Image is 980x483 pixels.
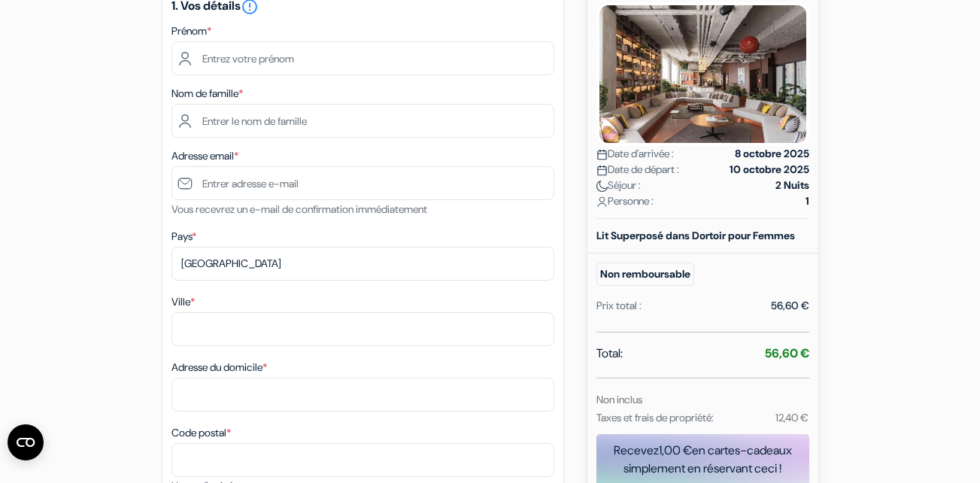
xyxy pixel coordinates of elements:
span: Séjour : [596,178,641,193]
span: Date de départ : [596,162,679,178]
label: Ville [171,294,195,310]
input: Entrer adresse e-mail [171,166,554,200]
label: Code postal [171,425,231,441]
div: 56,60 € [771,298,809,314]
img: calendar.svg [596,149,608,160]
strong: 10 octobre 2025 [730,162,809,178]
strong: 56,60 € [765,345,809,361]
label: Prénom [171,23,211,39]
input: Entrez votre prénom [171,41,554,75]
small: 12,40 € [775,411,809,424]
span: 1,00 € [659,442,692,458]
span: Total: [596,345,623,363]
button: Ouvrir le widget CMP [8,424,44,460]
label: Adresse email [171,148,238,164]
strong: 1 [806,193,809,209]
label: Nom de famille [171,86,243,102]
label: Pays [171,229,196,245]
div: Prix total : [596,298,642,314]
span: Date d'arrivée : [596,146,674,162]
small: Vous recevrez un e-mail de confirmation immédiatement [171,202,427,216]
small: Taxes et frais de propriété: [596,411,714,424]
img: calendar.svg [596,165,608,176]
label: Adresse du domicile [171,360,267,375]
img: moon.svg [596,181,608,192]
small: Non inclus [596,393,642,406]
input: Entrer le nom de famille [171,104,554,138]
img: user_icon.svg [596,196,608,208]
strong: 2 Nuits [775,178,809,193]
b: Lit Superposé dans Dortoir pour Femmes [596,229,795,242]
span: Personne : [596,193,654,209]
div: Recevez en cartes-cadeaux simplement en réservant ceci ! [596,442,809,478]
strong: 8 octobre 2025 [735,146,809,162]
small: Non remboursable [596,263,694,286]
